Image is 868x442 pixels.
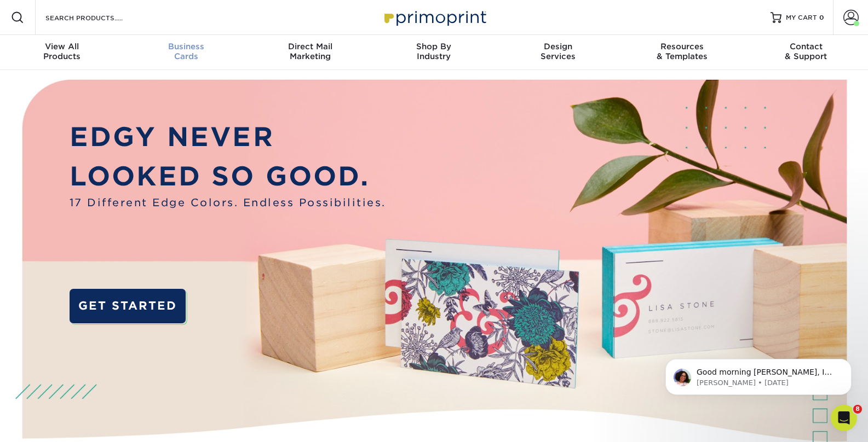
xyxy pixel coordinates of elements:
span: 8 [853,405,862,414]
a: Resources& Templates [620,35,744,70]
a: DesignServices [496,35,620,70]
div: Cards [124,42,248,61]
a: GET STARTED [70,289,186,323]
p: Message from Avery, sent 4w ago [48,42,189,52]
span: Good morning [PERSON_NAME], I am reaching out to let you know that your order has completed the p... [48,32,188,160]
span: Shop By [372,42,496,51]
a: Shop ByIndustry [372,35,496,70]
span: Business [124,42,248,51]
div: Services [496,42,620,61]
a: BusinessCards [124,35,248,70]
a: Direct MailMarketing [248,35,372,70]
p: LOOKED SO GOOD. [70,156,386,195]
a: Contact& Support [744,35,868,70]
span: Contact [744,42,868,51]
span: Direct Mail [248,42,372,51]
iframe: Intercom notifications message [649,336,868,412]
div: & Templates [620,42,744,61]
span: 17 Different Edge Colors. Endless Possibilities. [70,195,386,211]
img: Primoprint [380,5,489,29]
span: Resources [620,42,744,51]
div: & Support [744,42,868,61]
span: 0 [819,14,824,21]
span: Design [496,42,620,51]
p: EDGY NEVER [70,117,386,156]
span: MY CART [786,13,817,22]
div: Marketing [248,42,372,61]
iframe: Intercom live chat [831,405,857,431]
input: SEARCH PRODUCTS..... [44,11,151,24]
div: Industry [372,42,496,61]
